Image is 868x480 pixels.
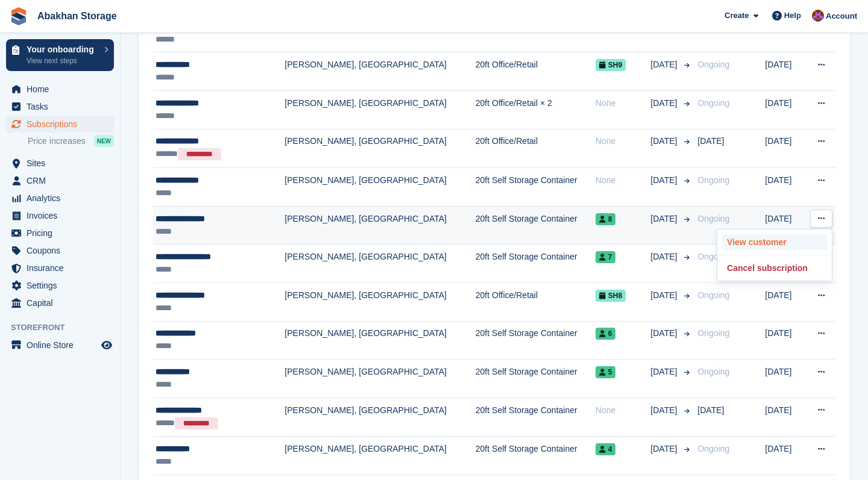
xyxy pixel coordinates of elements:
[765,52,805,91] td: [DATE]
[99,338,114,352] a: Preview store
[596,443,616,455] span: 4
[27,172,99,189] span: CRM
[285,52,475,91] td: [PERSON_NAME], [GEOGRAPHIC_DATA]
[285,91,475,129] td: [PERSON_NAME], [GEOGRAPHIC_DATA]
[94,135,114,147] div: NEW
[765,397,805,437] td: [DATE]
[476,283,596,322] td: 20ft Office/Retail
[596,404,651,417] div: None
[27,190,99,207] span: Analytics
[765,321,805,360] td: [DATE]
[6,39,114,71] a: Your onboarding View next steps
[285,14,475,52] td: [PERSON_NAME], [GEOGRAPHIC_DATA]
[285,245,475,283] td: [PERSON_NAME], [GEOGRAPHIC_DATA]
[697,98,729,108] span: Ongoing
[476,245,596,283] td: 20ft Self Storage Container
[285,206,475,245] td: [PERSON_NAME], [GEOGRAPHIC_DATA]
[765,168,805,207] td: [DATE]
[765,360,805,398] td: [DATE]
[697,136,724,146] span: [DATE]
[285,283,475,322] td: [PERSON_NAME], [GEOGRAPHIC_DATA]
[826,10,857,22] span: Account
[697,367,729,376] span: Ongoing
[650,174,679,187] span: [DATE]
[28,134,114,148] a: Price increases NEW
[285,168,475,207] td: [PERSON_NAME], [GEOGRAPHIC_DATA]
[765,437,805,475] td: [DATE]
[6,295,114,311] a: menu
[6,155,114,172] a: menu
[476,91,596,129] td: 20ft Office/Retail × 2
[11,322,120,334] span: Storefront
[697,444,729,454] span: Ongoing
[596,366,616,378] span: 5
[697,175,729,185] span: Ongoing
[765,129,805,168] td: [DATE]
[10,7,28,25] img: stora-icon-8386f47178a22dfd0bd8f6a31ec36ba5ce8667c1dd55bd0f319d3a0aa187defe.svg
[285,437,475,475] td: [PERSON_NAME], [GEOGRAPHIC_DATA]
[6,207,114,224] a: menu
[27,116,99,132] span: Subscriptions
[697,290,729,300] span: Ongoing
[6,172,114,189] a: menu
[650,58,679,71] span: [DATE]
[27,277,99,294] span: Settings
[476,206,596,245] td: 20ft Self Storage Container
[650,251,679,263] span: [DATE]
[596,290,626,302] span: SH8
[697,328,729,338] span: Ongoing
[650,135,679,148] span: [DATE]
[650,289,679,302] span: [DATE]
[812,10,824,22] img: William Abakhan
[596,213,616,225] span: 8
[27,225,99,242] span: Pricing
[6,277,114,294] a: menu
[697,214,729,223] span: Ongoing
[725,10,749,22] span: Create
[596,174,651,187] div: None
[765,14,805,52] td: [DATE]
[697,252,729,261] span: Ongoing
[476,14,596,52] td: 20ft Office/Retail
[765,91,805,129] td: [DATE]
[476,321,596,360] td: 20ft Self Storage Container
[28,136,86,147] span: Price increases
[650,404,679,417] span: [DATE]
[6,225,114,242] a: menu
[6,337,114,354] a: menu
[27,98,99,115] span: Tasks
[476,437,596,475] td: 20ft Self Storage Container
[765,283,805,322] td: [DATE]
[27,242,99,259] span: Coupons
[596,59,626,71] span: SH9
[27,260,99,276] span: Insurance
[650,443,679,455] span: [DATE]
[27,45,98,54] p: Your onboarding
[697,405,724,415] span: [DATE]
[476,129,596,168] td: 20ft Office/Retail
[27,207,99,224] span: Invoices
[27,337,99,354] span: Online Store
[6,242,114,259] a: menu
[285,129,475,168] td: [PERSON_NAME], [GEOGRAPHIC_DATA]
[650,97,679,110] span: [DATE]
[596,97,651,110] div: None
[765,206,805,245] td: [DATE]
[6,116,114,132] a: menu
[27,295,99,311] span: Capital
[27,81,99,98] span: Home
[27,55,98,66] p: View next steps
[650,327,679,340] span: [DATE]
[722,234,827,250] p: View customer
[650,366,679,378] span: [DATE]
[650,213,679,225] span: [DATE]
[697,60,729,69] span: Ongoing
[6,98,114,115] a: menu
[722,260,827,276] p: Cancel subscription
[476,360,596,398] td: 20ft Self Storage Container
[476,168,596,207] td: 20ft Self Storage Container
[476,52,596,91] td: 20ft Office/Retail
[476,397,596,437] td: 20ft Self Storage Container
[596,328,616,340] span: 6
[285,397,475,437] td: [PERSON_NAME], [GEOGRAPHIC_DATA]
